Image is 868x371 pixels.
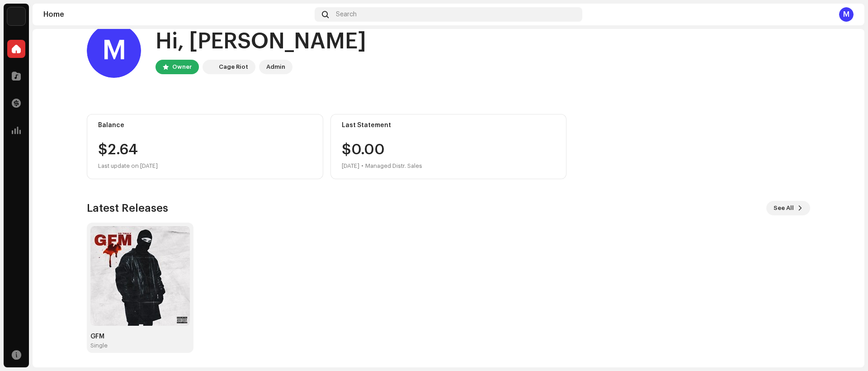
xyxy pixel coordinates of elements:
[774,199,794,217] span: See All
[90,342,108,349] div: Single
[365,161,422,171] div: Managed Distr. Sales
[98,161,312,171] div: Last update on [DATE]
[90,333,190,340] div: GFM
[98,122,312,129] div: Balance
[336,11,357,18] span: Search
[87,24,141,78] div: M
[361,161,363,171] div: •
[43,11,311,18] div: Home
[87,114,323,179] re-o-card-value: Balance
[7,7,25,25] img: 3bdc119d-ef2f-4d41-acde-c0e9095fc35a
[87,201,168,215] h3: Latest Releases
[342,122,556,129] div: Last Statement
[219,62,248,72] div: Cage Riot
[266,62,285,72] div: Admin
[330,114,567,179] re-o-card-value: Last Statement
[839,7,854,22] div: M
[156,27,366,56] div: Hi, [PERSON_NAME]
[172,62,192,72] div: Owner
[766,201,810,215] button: See All
[342,161,359,171] div: [DATE]
[90,226,190,326] img: f81166ee-6c23-4b8e-ab7c-056304c3393e
[204,62,215,72] img: 3bdc119d-ef2f-4d41-acde-c0e9095fc35a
